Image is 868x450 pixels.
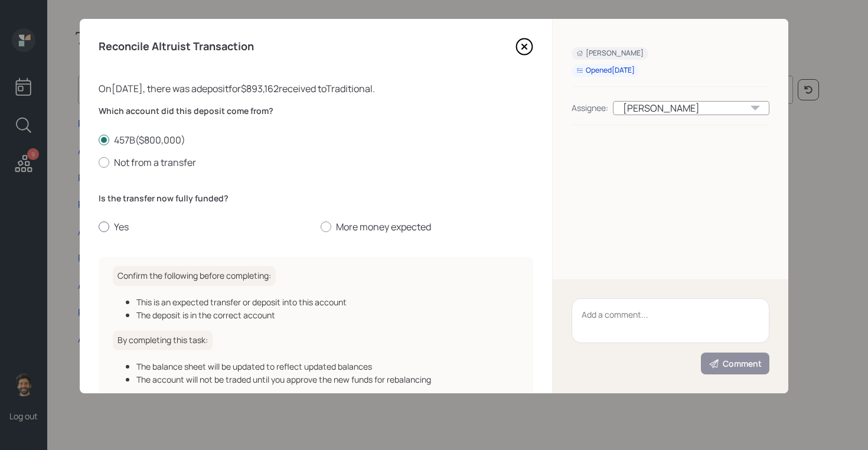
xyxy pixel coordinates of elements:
[701,353,769,374] button: Comment
[136,360,519,373] div: The balance sheet will be updated to reflect updated balances
[576,66,635,76] div: Opened [DATE]
[99,220,311,233] label: Yes
[99,40,254,53] h4: Reconcile Altruist Transaction
[113,266,276,286] h6: Confirm the following before completing:
[576,48,644,58] div: [PERSON_NAME]
[136,296,519,308] div: This is an expected transfer or deposit into this account
[113,331,213,350] h6: By completing this task:
[99,133,533,146] label: 457B ( $800,000 )
[99,193,533,204] label: Is the transfer now fully funded?
[321,220,533,233] label: More money expected
[613,101,769,115] div: [PERSON_NAME]
[136,309,519,321] div: The deposit is in the correct account
[99,156,533,169] label: Not from a transfer
[709,358,762,370] div: Comment
[99,81,533,96] div: On [DATE] , there was a deposit for $893,162 received to Traditional .
[136,373,519,386] div: The account will not be traded until you approve the new funds for rebalancing
[572,102,608,114] div: Assignee:
[99,105,533,117] label: Which account did this deposit come from?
